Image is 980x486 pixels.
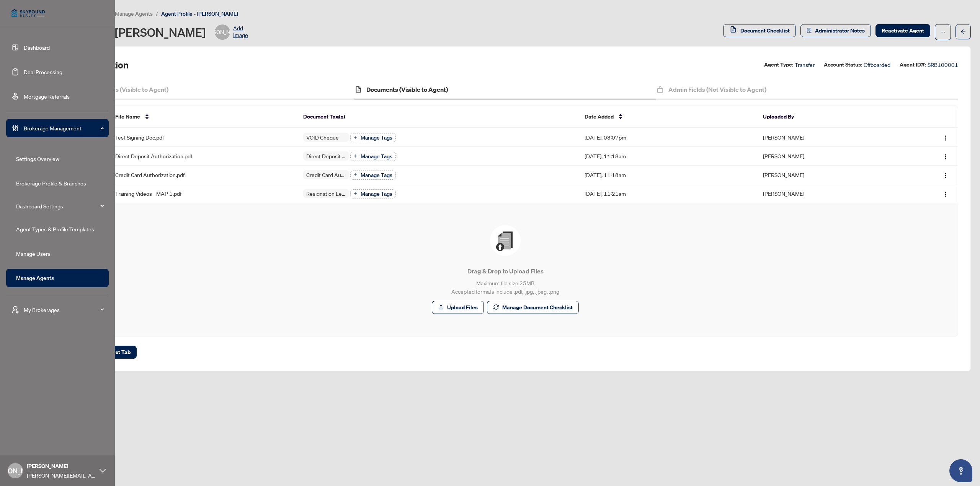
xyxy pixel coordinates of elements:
td: [PERSON_NAME] [757,166,898,184]
button: Document Checklist [723,24,796,37]
button: Upload Files [432,301,484,314]
img: logo [6,4,50,22]
span: Manage Tags [361,191,392,197]
button: Next Tab [103,346,137,359]
span: solution [807,28,812,33]
span: VOID Cheque [303,135,342,140]
span: Resignation Letter [303,191,349,196]
img: Logo [942,135,949,141]
td: [DATE], 11:18am [578,147,757,166]
button: Logo [939,169,952,181]
span: Offboarded [864,60,890,69]
td: [PERSON_NAME] [757,128,898,147]
span: Agent Profile - [PERSON_NAME] [161,10,238,17]
button: Logo [939,131,952,143]
button: Manage Tags [350,171,396,180]
span: [PERSON_NAME] [27,462,96,470]
img: Logo [942,172,949,179]
td: [DATE], 11:21am [578,184,757,203]
th: Document Tag(s) [297,106,579,128]
div: Agent Profile - [PERSON_NAME] [40,24,248,40]
span: Document Checklist [740,24,790,37]
label: Account Status: [824,60,862,69]
span: plus [354,154,358,158]
a: Brokerage Profile & Branches [16,180,86,187]
span: Manage Agents [115,10,153,17]
span: Training Videos - MAP 1.pdf [115,189,181,198]
td: [DATE], 03:07pm [578,128,757,147]
span: SRB100001 [928,60,958,69]
span: Date Added [585,112,614,121]
a: Agent Types & Profile Templates [16,226,94,232]
span: Reactivate Agent [882,24,924,37]
span: plus [354,192,358,195]
a: Settings Overview [16,155,59,162]
span: Add Image [233,24,248,40]
button: Manage Document Checklist [487,301,579,314]
a: Dashboard Settings [16,203,63,210]
span: [PERSON_NAME][EMAIL_ADDRESS][DOMAIN_NAME] [27,471,96,479]
p: Maximum file size: 25 MB Accepted formats include .pdf, .jpg, .jpeg, .png [68,279,942,296]
button: Manage Tags [350,152,396,161]
button: Manage Tags [350,133,396,142]
a: Manage Users [16,250,51,257]
span: ellipsis [940,29,946,35]
span: plus [354,173,358,177]
span: Manage Tags [361,154,392,159]
span: Manage Tags [361,135,392,140]
p: Drag & Drop to Upload Files [68,267,942,276]
img: Logo [942,154,949,160]
span: Next Tab [109,346,131,358]
span: Upload Files [447,301,478,314]
span: Transfer [795,60,815,69]
label: Agent Type: [764,60,793,69]
button: Manage Tags [350,189,396,198]
h4: Agent Profile Fields (Visible to Agent) [64,85,168,94]
th: Date Added [578,106,757,128]
button: Logo [939,187,952,200]
td: [PERSON_NAME] [757,184,898,203]
button: Reactivate Agent [875,24,930,37]
h4: Admin Fields (Not Visible to Agent) [668,85,766,94]
span: Direct Deposit Authorization.pdf [115,152,192,160]
span: [PERSON_NAME] [202,28,243,36]
span: Administrator Notes [815,24,865,37]
span: Brokerage Management [24,124,103,132]
a: Mortgage Referrals [24,93,70,100]
span: Manage Document Checklist [502,301,573,314]
span: Test Signing Doc.pdf [115,133,164,141]
button: Administrator Notes [800,24,871,37]
span: File Name [115,112,140,121]
td: [PERSON_NAME] [757,147,898,166]
span: My Brokerages [24,306,103,314]
h4: Documents (Visible to Agent) [366,85,448,94]
span: Manage Tags [361,172,392,178]
button: Open asap [949,459,972,482]
span: Direct Deposit Authorization Form [303,153,349,159]
label: Agent ID#: [900,60,926,69]
span: Credit Card Authorization Form [303,172,349,177]
span: Credit Card Authorization.pdf [115,171,185,179]
span: arrow-left [960,29,966,34]
th: File Name [109,106,297,128]
a: Dashboard [24,44,50,51]
li: / [156,9,158,18]
span: File UploadDrag & Drop to Upload FilesMaximum file size:25MBAccepted formats include .pdf, .jpg, ... [62,212,949,327]
img: Logo [942,191,949,197]
a: Manage Agents [16,275,54,281]
th: Uploaded By [757,106,898,128]
span: plus [354,135,358,139]
button: Logo [939,150,952,162]
td: [DATE], 11:18am [578,166,757,184]
img: File Upload [490,225,521,256]
a: Deal Processing [24,68,62,75]
span: user-switch [11,306,19,314]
